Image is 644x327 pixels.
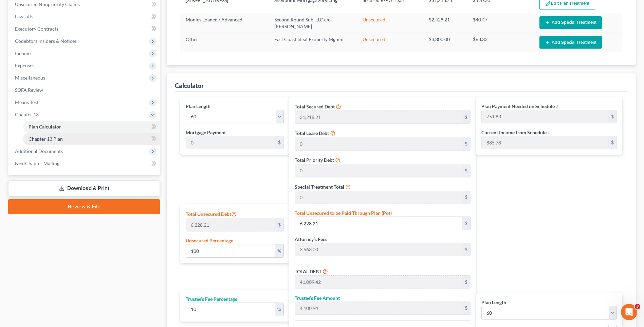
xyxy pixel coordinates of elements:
[10,11,160,23] a: Lawsuits
[481,299,506,306] label: Plan Length
[295,217,462,230] input: 0.00
[15,38,77,44] span: Codebtors Insiders & Notices
[482,136,608,149] input: 0.00
[295,183,344,190] label: Special Treatment Total
[275,136,283,149] div: $
[29,124,61,130] span: Plan Calculator
[621,304,637,320] iframe: Intercom live chat
[180,33,269,52] td: Other
[481,129,550,136] label: Current Income from Schedule J
[295,209,392,217] label: Total Unsecured to be Paid Through Plan (Pot)
[15,160,59,166] span: NextChapter Mailing
[608,110,617,123] div: $
[462,243,470,256] div: $
[467,33,534,52] td: $63.33
[23,133,160,145] a: Chapter 13 Plan
[539,16,602,29] button: Add Special Treatment
[295,111,462,124] input: 0.00
[295,276,462,289] input: 0.00
[423,33,467,52] td: $3,800.00
[8,199,160,214] a: Review & File
[462,276,470,289] div: $
[269,13,357,33] td: Second Round Sub. LLC c/o [PERSON_NAME]
[608,136,617,149] div: $
[295,236,327,243] label: Attorney’s Fees
[482,110,608,123] input: 0.00
[186,303,275,316] input: 0.00
[15,50,31,56] span: Income
[15,87,43,93] span: SOFA Review
[15,148,63,154] span: Additional Documents
[15,14,33,19] span: Lawsuits
[186,136,275,149] input: 0.00
[357,33,423,52] td: Unsecured
[295,130,329,137] label: Total Lease Debt
[467,13,534,33] td: $40.47
[15,111,39,117] span: Chapter 13
[15,63,34,68] span: Expenses
[545,1,551,6] img: edit-pencil-c1479a1de80d8dea1e2430c2f745a3c6a07e9d7aa2eeffe225670001d78357a8.svg
[481,103,558,110] label: Plan Payment Needed on Schedule J
[357,13,423,33] td: Unsecured
[462,164,470,177] div: $
[295,191,462,204] input: 0.00
[462,191,470,204] div: $
[180,13,269,33] td: Monies Loaned / Advanced
[15,26,58,32] span: Executory Contracts
[175,82,204,90] div: Calculator
[275,303,283,316] div: %
[186,103,210,110] label: Plan Length
[423,13,467,33] td: $2,428.21
[462,111,470,124] div: $
[295,103,335,110] label: Total Secured Debt
[295,302,462,315] input: 0.00
[15,1,80,7] span: Unsecured Nonpriority Claims
[275,244,283,257] div: %
[462,217,470,230] div: $
[10,157,160,170] a: NextChapter Mailing
[462,137,470,150] div: $
[635,304,640,309] span: 3
[539,36,602,49] button: Add Special Treatment
[186,210,237,218] label: Total Unsecured Debt
[23,121,160,133] a: Plan Calculator
[295,164,462,177] input: 0.00
[295,294,340,302] label: Trustee’s Fee Amount
[15,99,38,105] span: Means Test
[295,268,321,275] label: TOTAL DEBT
[15,75,45,81] span: Miscellaneous
[275,218,283,231] div: $
[29,136,63,142] span: Chapter 13 Plan
[295,156,334,163] label: Total Priority Debt
[8,180,160,196] a: Download & Print
[10,84,160,96] a: SOFA Review
[186,237,233,244] label: Unsecured Percentage
[186,295,237,303] label: Trustee’s Fee Percentage
[186,129,226,136] label: Mortgage Payment
[295,137,462,150] input: 0.00
[295,243,462,256] input: 0.00
[186,244,275,257] input: 0.00
[10,23,160,35] a: Executory Contracts
[186,218,275,231] input: 0.00
[269,33,357,52] td: East Coast Ideal Property Mgmnt
[462,302,470,315] div: $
